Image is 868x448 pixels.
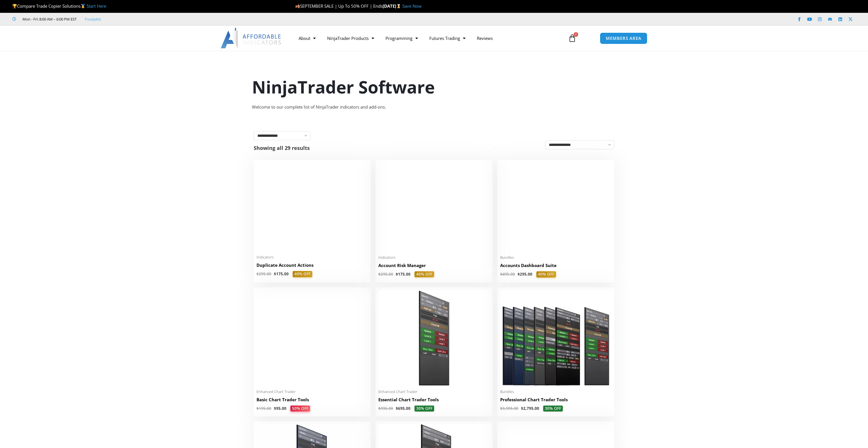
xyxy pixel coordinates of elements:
span: SEPTEMBER SALE | Up To 50% OFF | Ends [295,3,383,9]
h2: Account Risk Manager [378,262,490,268]
a: Futures Trading [424,32,471,45]
bdi: 2,795.00 [521,406,539,411]
img: Accounts Dashboard Suite [500,163,612,252]
span: $ [518,272,520,277]
span: Mon - Fri: 8:00 AM – 6:00 PM EST [21,16,77,23]
bdi: 295.00 [256,271,271,276]
a: Essential Chart Trader Tools [378,397,490,406]
bdi: 695.00 [396,406,411,411]
bdi: 175.00 [274,271,289,276]
a: Programming [380,32,424,45]
a: Basic Chart Trader Tools [256,397,368,406]
select: Shop order [545,140,614,149]
a: Reviews [471,32,498,45]
span: $ [274,271,276,276]
span: 30% OFF [414,406,434,412]
span: Indicators [256,255,368,260]
a: MEMBERS AREA [600,32,647,44]
img: BasicTools [256,290,368,386]
span: 50% OFF [290,406,310,412]
img: Essential Chart Trader Tools [378,290,490,386]
img: 🏆 [13,4,17,8]
span: Indicators [378,255,490,260]
img: ⌛ [397,4,401,8]
span: Enhanced Chart Trader [256,389,368,394]
span: $ [521,406,523,411]
img: LogoAI | Affordable Indicators – NinjaTrader [221,28,282,48]
span: 40% OFF [536,271,556,278]
span: Enhanced Chart Trader [378,389,490,394]
a: 0 [560,30,585,46]
a: About [293,32,321,45]
span: $ [500,272,502,277]
span: $ [396,272,398,277]
div: Welcome to our complete list of NinjaTrader indicators and add-ons. [252,103,616,111]
span: $ [256,271,259,276]
h2: Duplicate Account Actions [256,262,368,268]
img: ProfessionalToolsBundlePage [500,290,612,386]
bdi: 175.00 [396,272,411,277]
span: MEMBERS AREA [606,36,641,40]
span: $ [378,272,381,277]
a: Trustpilot [85,16,101,23]
span: Compare Trade Copier Solutions [12,3,106,9]
h1: NinjaTrader Software [252,75,616,99]
span: 40% OFF [414,271,434,278]
bdi: 995.00 [378,406,393,411]
bdi: 195.00 [256,406,271,411]
span: $ [274,406,276,411]
bdi: 295.00 [378,272,393,277]
h2: Accounts Dashboard Suite [500,262,612,268]
strong: [DATE] [383,3,402,9]
span: Bundles [500,255,612,260]
a: Save Now [402,3,422,9]
nav: Menu [293,32,562,45]
img: 🍂 [296,4,300,8]
bdi: 95.00 [274,406,286,411]
h2: Essential Chart Trader Tools [378,397,490,403]
img: Duplicate Account Actions [256,163,368,251]
a: Duplicate Account Actions [256,262,368,271]
span: $ [378,406,381,411]
bdi: 295.00 [518,272,532,277]
bdi: 495.00 [500,272,515,277]
bdi: 3,995.00 [500,406,518,411]
a: NinjaTrader Products [321,32,380,45]
span: Bundles [500,389,612,394]
span: 40% OFF [293,271,312,277]
a: Professional Chart Trader Tools [500,397,612,406]
span: 0 [574,32,578,37]
span: $ [500,406,502,411]
a: Accounts Dashboard Suite [500,262,612,271]
a: Start Here [87,3,106,9]
img: Account Risk Manager [378,163,490,251]
h2: Professional Chart Trader Tools [500,397,612,403]
span: $ [396,406,398,411]
span: 30% OFF [543,406,563,412]
h2: Basic Chart Trader Tools [256,397,368,403]
p: Showing all 29 results [254,145,310,150]
a: Account Risk Manager [378,262,490,271]
img: 🥇 [81,4,85,8]
span: $ [256,406,259,411]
